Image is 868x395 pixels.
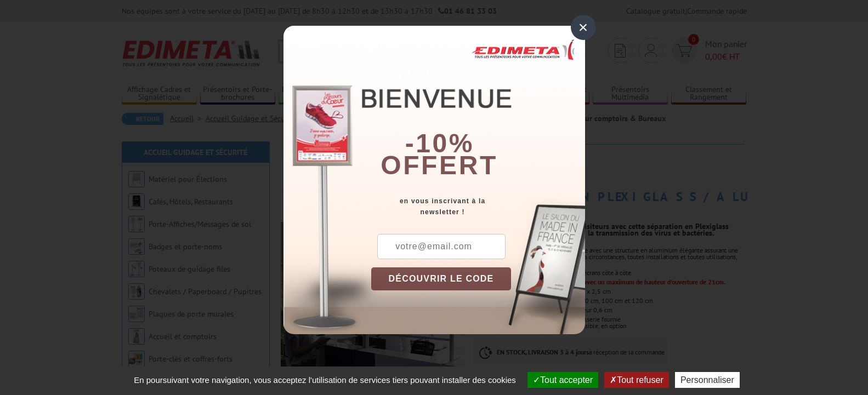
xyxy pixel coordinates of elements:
[128,375,521,385] span: En poursuivant votre navigation, vous acceptez l'utilisation de services tiers pouvant installer ...
[604,372,668,388] button: Tout refuser
[405,129,474,158] b: -10%
[377,234,506,259] input: votre@email.com
[371,267,512,290] button: DÉCOUVRIR LE CODE
[371,196,585,217] div: en vous inscrivant à la newsletter !
[527,372,598,388] button: Tout accepter
[675,372,740,388] button: Personnaliser (fenêtre modale)
[381,151,498,180] font: offert
[571,15,596,40] div: ×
